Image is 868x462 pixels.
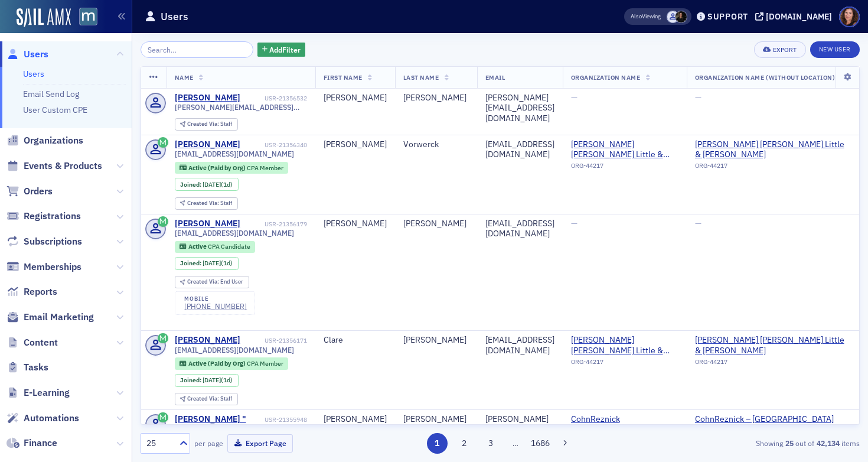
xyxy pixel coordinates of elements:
span: Add Filter [269,44,301,55]
a: [PERSON_NAME] [PERSON_NAME] Little & [PERSON_NAME] [695,335,846,356]
img: SailAMX [79,8,97,26]
div: Joined: 2025-10-08 00:00:00 [175,374,239,387]
img: SailAMX [17,8,71,27]
span: Active (Paid by Org) [188,359,247,367]
span: First Name [324,73,363,82]
span: Email [485,73,505,82]
span: Subscriptions [24,235,82,248]
span: [EMAIL_ADDRESS][DOMAIN_NAME] [175,229,294,237]
label: per page [194,438,223,448]
div: [PHONE_NUMBER] [184,302,247,311]
div: 25 [146,437,172,450]
div: [PERSON_NAME] [324,414,387,425]
span: CohnReznick (Baltimore, MD) [571,414,678,435]
span: Joined : [180,376,203,384]
span: Created Via : [187,278,220,285]
span: Created Via : [187,199,220,207]
a: [PERSON_NAME] [PERSON_NAME] Little & [PERSON_NAME] ([PERSON_NAME][GEOGRAPHIC_DATA], [GEOGRAPHIC_D... [571,139,678,160]
span: … [507,438,524,448]
a: Active (Paid by Org) CPA Member [180,360,283,367]
div: [PERSON_NAME][EMAIL_ADDRESS][DOMAIN_NAME] [485,93,554,124]
strong: 42,134 [814,438,841,448]
span: Organization Name (Without Location) [695,73,836,82]
span: Events & Products [24,160,102,173]
a: Reports [6,285,57,298]
div: [PERSON_NAME] [324,93,387,103]
div: Created Via: Staff [175,197,238,210]
div: [DOMAIN_NAME] [766,11,832,22]
span: Automations [24,412,79,425]
span: Lauren McDonough [675,11,687,23]
div: [EMAIL_ADDRESS][DOMAIN_NAME] [485,335,554,356]
div: (1d) [203,181,233,188]
a: Events & Products [6,160,102,173]
h1: Users [161,9,188,24]
a: Registrations [6,210,81,223]
a: Finance [6,437,57,450]
span: Active [188,242,208,250]
span: Joined : [180,181,203,188]
a: Email Send Log [23,89,79,99]
span: Grandizio Wilkins Little & Matthews (Hunt Valley, MD) [571,139,678,160]
div: Staff [187,396,232,402]
span: Created Via : [187,120,220,128]
span: Viewing [631,12,661,21]
span: Created Via : [187,395,220,402]
div: Created Via: Staff [175,393,238,405]
div: Showing out of items [628,438,860,448]
div: USR-21356340 [242,141,307,149]
span: Orders [24,185,53,198]
a: Email Marketing [6,311,94,324]
div: Support [707,11,748,22]
div: [PERSON_NAME] [324,219,387,229]
div: [PERSON_NAME] [403,335,469,346]
a: CohnReznick ([GEOGRAPHIC_DATA], [GEOGRAPHIC_DATA]) [571,414,678,435]
a: E-Learning [6,386,70,399]
span: CPA Member [247,359,283,367]
div: USR-21356532 [242,95,307,102]
div: Joined: 2025-10-08 00:00:00 [175,257,239,270]
a: View Homepage [71,8,97,28]
div: Clare [324,335,387,346]
div: [PERSON_NAME] [403,219,469,229]
button: 1 [427,433,448,454]
a: Organizations [6,134,83,147]
span: Last Name [403,73,439,82]
input: Search… [141,41,253,58]
a: Users [23,69,44,79]
a: [PERSON_NAME] [PERSON_NAME] Little & [PERSON_NAME] ([PERSON_NAME][GEOGRAPHIC_DATA], [GEOGRAPHIC_D... [571,335,678,356]
span: Email Marketing [24,311,94,324]
span: E-Learning [24,386,70,399]
span: Reports [24,285,57,298]
span: Active (Paid by Org) [188,164,247,172]
div: [PERSON_NAME] [403,93,469,103]
div: [PERSON_NAME][EMAIL_ADDRESS][PERSON_NAME][DOMAIN_NAME] [485,414,554,456]
a: Tasks [6,361,48,374]
span: — [571,218,577,229]
div: (1d) [203,259,233,267]
span: — [571,92,577,103]
span: Grandizio Wilkins Little & Matthews [695,335,846,356]
button: AddFilter [257,43,306,57]
span: Content [24,336,58,349]
span: Finance [24,437,57,450]
div: Joined: 2025-10-08 00:00:00 [175,178,239,191]
div: Created Via: End User [175,276,249,288]
button: 3 [481,433,501,454]
a: [PERSON_NAME] [175,93,240,103]
div: USR-21356171 [242,337,307,344]
div: [PERSON_NAME] [324,139,387,150]
div: Also [631,12,642,20]
span: [EMAIL_ADDRESS][DOMAIN_NAME] [175,346,294,354]
div: USR-21355948 [265,416,307,424]
div: End User [187,279,243,285]
span: Organizations [24,134,83,147]
button: 2 [453,433,474,454]
div: Vorwerck [403,139,469,150]
button: Export Page [227,434,293,453]
span: Organization Name [571,73,641,82]
div: mobile [184,295,247,302]
div: Active (Paid by Org): Active (Paid by Org): CPA Member [175,357,289,369]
